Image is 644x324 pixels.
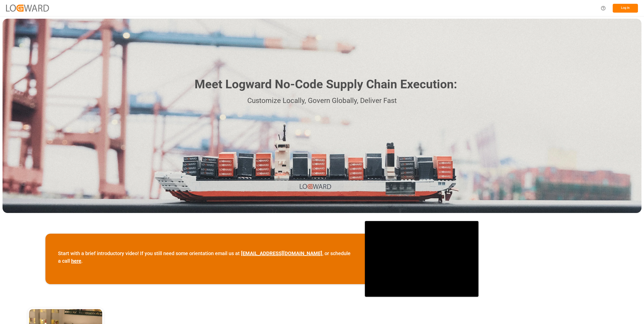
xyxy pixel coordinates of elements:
[598,3,609,14] button: Help Center
[58,250,352,265] p: Start with a brief introductory video! If you still need some orientation email us at , or schedu...
[613,4,638,13] button: Log In
[195,75,457,93] h1: Meet Logward No-Code Supply Chain Execution:
[187,95,457,106] p: Customize Locally, Govern Globally, Deliver Fast
[241,250,322,256] a: [EMAIL_ADDRESS][DOMAIN_NAME]
[6,5,49,11] img: Logward_new_orange.png
[365,221,478,297] iframe: video
[71,258,81,264] a: here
